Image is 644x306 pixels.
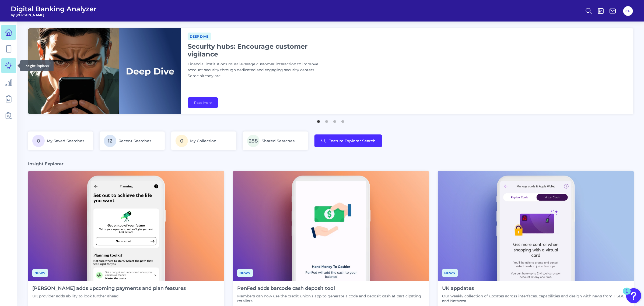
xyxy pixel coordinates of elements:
img: News - Phone.png [233,171,429,281]
span: 12 [104,135,116,147]
span: 288 [247,135,260,147]
p: Our weekly collection of updates across interfaces, capabilities and design with news from HSBC a... [442,294,630,303]
span: Shared Searches [262,138,295,143]
p: Financial institutions must leverage customer interaction to improve account security through ded... [188,61,322,79]
button: 1 [316,118,321,123]
h1: Security hubs: Encourage customer vigilance [188,42,322,58]
button: 4 [340,118,345,123]
a: 12Recent Searches [100,131,165,150]
a: 288Shared Searches [243,131,308,150]
div: Insight Explorer [20,60,54,71]
div: 1 [626,291,628,298]
a: Deep dive [188,34,211,39]
h4: [PERSON_NAME] adds upcoming payments and plan features [32,286,186,291]
span: News [442,269,458,277]
a: 0My Saved Searches [28,131,93,150]
button: CF [623,6,633,16]
button: 2 [324,118,329,123]
span: News [32,269,48,277]
h4: PenFed adds barcode cash deposit tool [237,286,425,291]
span: Recent Searches [118,138,151,143]
h4: UK appdates [442,286,630,291]
img: bannerImg [28,28,181,114]
h3: Insight Explorer [28,161,64,167]
a: News [237,270,253,275]
span: Digital Banking Analyzer [11,5,97,13]
a: News [32,270,48,275]
img: News - Phone (4).png [28,171,224,281]
span: Feature Explorer Search [328,139,376,143]
p: Members can now use the credit union’s app to generate a code and deposit cash at participating r... [237,294,425,303]
p: UK provider adds ability to look further ahead [32,294,186,298]
span: My Saved Searches [47,138,84,143]
img: Appdates - Phone (9).png [438,171,634,281]
button: Open Resource Center, 1 new notification [626,288,641,303]
span: by [PERSON_NAME] [11,13,97,17]
button: Feature Explorer Search [314,134,382,147]
span: Deep dive [188,33,211,40]
a: 0My Collection [171,131,236,150]
span: My Collection [190,138,216,143]
span: 0 [176,135,188,147]
span: 0 [32,135,45,147]
button: 3 [332,118,337,123]
a: News [442,270,458,275]
a: Read More [188,97,218,108]
span: News [237,269,253,277]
